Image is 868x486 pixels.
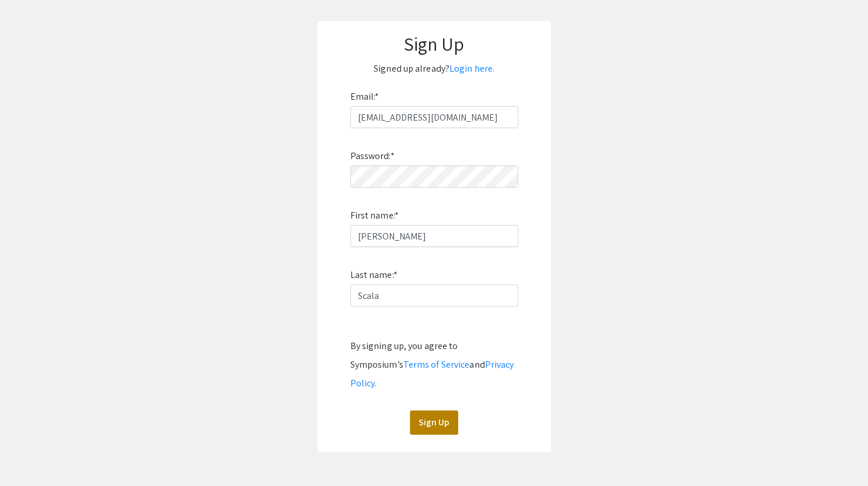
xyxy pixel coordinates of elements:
a: Login here. [449,62,494,75]
h1: Sign Up [329,33,539,55]
label: Password: [350,147,395,165]
div: By signing up, you agree to Symposium’s and . [350,337,518,393]
iframe: Chat [9,434,50,477]
a: Terms of Service [403,358,470,371]
label: First name: [350,206,399,225]
label: Email: [350,87,379,106]
button: Sign Up [410,410,458,435]
label: Last name: [350,266,398,284]
p: Signed up already? [329,59,539,78]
